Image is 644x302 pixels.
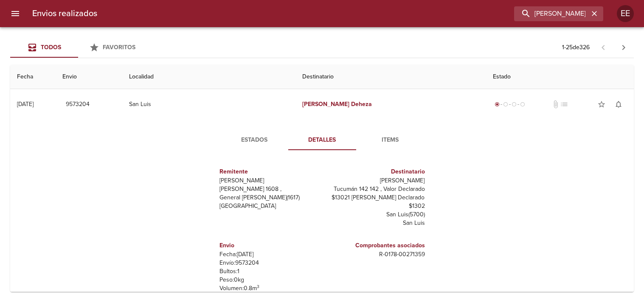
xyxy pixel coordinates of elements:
[66,99,90,110] span: 9573204
[610,96,627,113] button: Activar notificaciones
[326,250,425,259] p: R - 0178 - 00271359
[326,167,425,176] h6: Destinatario
[219,202,319,210] p: [GEOGRAPHIC_DATA]
[520,102,525,107] span: radio_button_unchecked
[560,100,568,109] span: No tiene pedido asociado
[302,101,349,108] em: [PERSON_NAME]
[326,185,425,210] p: Tucumán 142 142 , Valor Declarado $13021 [PERSON_NAME] Declarado $1302
[493,100,527,109] div: Generado
[219,241,319,250] h6: Envio
[220,130,424,150] div: Tabs detalle de guia
[562,43,590,52] p: 1 - 25 de 326
[5,3,25,24] button: menu
[103,44,135,51] span: Favoritos
[503,102,508,107] span: radio_button_unchecked
[361,135,419,145] span: Items
[219,185,319,193] p: [PERSON_NAME] 1608 ,
[295,65,486,89] th: Destinatario
[257,284,259,289] sup: 3
[326,241,425,250] h6: Comprobantes asociados
[219,193,319,202] p: General [PERSON_NAME] ( 1617 )
[17,101,34,108] div: [DATE]
[326,219,425,227] p: San Luis
[593,43,613,51] span: Pagina anterior
[219,259,319,267] p: Envío: 9573204
[613,37,634,58] span: Pagina siguiente
[219,250,319,259] p: Fecha: [DATE]
[41,44,61,51] span: Todos
[495,102,500,107] span: radio_button_checked
[122,65,295,89] th: Localidad
[617,5,634,22] div: EE
[56,65,123,89] th: Envio
[10,37,146,58] div: Tabs Envios
[351,101,372,108] em: Deheza
[551,100,560,109] span: No tiene documentos adjuntos
[62,97,93,112] button: 9573204
[326,176,425,185] p: [PERSON_NAME]
[486,65,634,89] th: Estado
[219,284,319,293] p: Volumen: 0.8 m
[122,89,295,120] td: San Luis
[617,5,634,22] div: Abrir información de usuario
[219,167,319,176] h6: Remitente
[597,100,606,109] span: star_border
[512,102,517,107] span: radio_button_unchecked
[219,276,319,284] p: Peso: 0 kg
[293,135,351,145] span: Detalles
[593,96,610,113] button: Agregar a favoritos
[514,6,589,21] input: buscar
[32,7,97,20] h6: Envios realizados
[10,65,56,89] th: Fecha
[614,100,623,109] span: notifications_none
[225,135,283,145] span: Estados
[219,176,319,185] p: [PERSON_NAME]
[219,267,319,276] p: Bultos: 1
[326,210,425,219] p: San Luis ( 5700 )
